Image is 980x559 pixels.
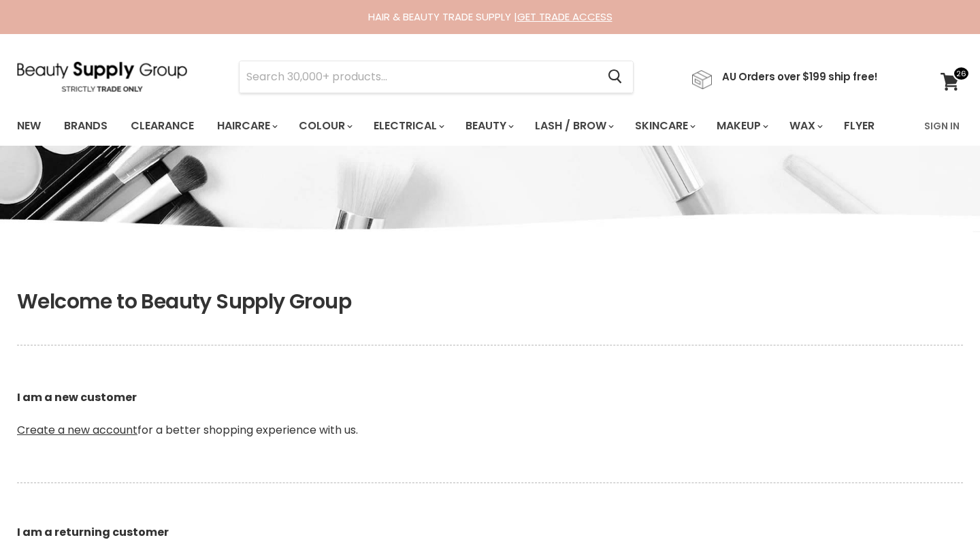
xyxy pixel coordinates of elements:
[834,112,885,140] a: Flyer
[779,112,831,140] a: Wax
[17,422,137,438] a: Create a new account
[239,61,634,93] form: Product
[363,112,453,140] a: Electrical
[455,112,522,140] a: Beauty
[17,389,137,405] b: I am a new customer
[912,495,966,545] iframe: Gorgias live chat messenger
[240,61,597,93] input: Search
[54,112,118,140] a: Brands
[517,10,612,24] a: GET TRADE ACCESS
[597,61,633,93] button: Search
[17,289,963,314] h1: Welcome to Beauty Supply Group
[7,106,900,146] ul: Main menu
[120,112,204,140] a: Clearance
[625,112,704,140] a: Skincare
[525,112,622,140] a: Lash / Brow
[207,112,286,140] a: Haircare
[17,357,963,471] p: for a better shopping experience with us.
[706,112,777,140] a: Makeup
[289,112,361,140] a: Colour
[17,524,169,540] b: I am a returning customer
[7,112,51,140] a: New
[916,112,968,140] a: Sign In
